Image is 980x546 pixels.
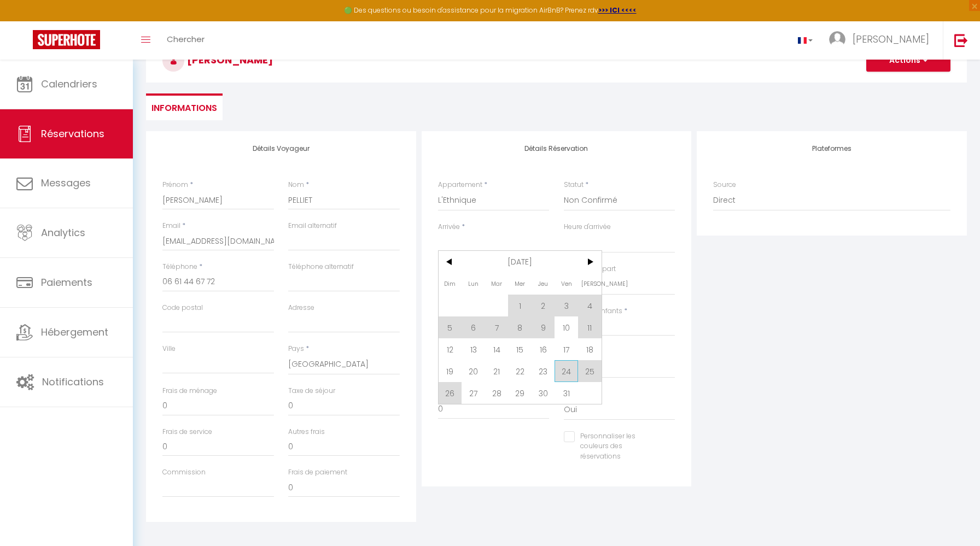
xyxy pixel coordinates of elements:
span: Mar [485,273,509,295]
a: ... [PERSON_NAME] [821,21,943,60]
button: Actions [866,50,950,72]
label: Frais de ménage [162,386,217,396]
label: Autres frais [288,427,325,437]
span: Analytics [41,226,85,239]
span: [PERSON_NAME] [853,32,929,46]
span: 9 [532,316,555,338]
label: Taxe de séjour [288,386,335,396]
span: Calendriers [41,77,97,91]
label: Arrivée [438,222,460,232]
span: Notifications [42,375,104,389]
span: 1 [508,295,532,316]
span: > [578,251,602,273]
span: Mer [508,273,532,295]
span: 29 [508,382,532,404]
span: Ven [555,273,578,295]
label: Frais de paiement [288,467,347,478]
span: 14 [485,338,509,360]
label: Adresse [288,303,314,313]
a: >>> ICI <<<< [598,5,637,15]
label: Commission [162,467,206,478]
span: 27 [462,382,485,404]
span: [PERSON_NAME] [578,273,602,295]
span: Jeu [532,273,555,295]
span: [DATE] [462,251,578,273]
span: Paiements [41,275,92,289]
span: 11 [578,316,602,338]
label: Email [162,221,180,231]
span: 22 [508,360,532,382]
label: Code postal [162,303,203,313]
span: Réservations [41,127,104,140]
span: 15 [508,338,532,360]
span: [PERSON_NAME] [162,53,273,67]
span: 7 [485,316,509,338]
span: 18 [578,338,602,360]
span: 10 [555,316,578,338]
span: Chercher [167,33,205,45]
h4: Détails Réservation [438,145,675,152]
h4: Plateformes [713,145,950,152]
h4: Détails Voyageur [162,145,400,152]
label: Téléphone [162,262,197,272]
label: Prénom [162,180,188,190]
span: 4 [578,295,602,316]
span: < [439,251,462,273]
span: Hébergement [41,325,108,339]
label: Frais de service [162,427,212,437]
label: Nom [288,180,304,190]
span: 6 [462,316,485,338]
span: 26 [439,382,462,404]
span: 24 [555,360,578,382]
li: Informations [146,93,223,120]
label: Téléphone alternatif [288,262,354,272]
span: 3 [555,295,578,316]
label: Email alternatif [288,221,337,231]
label: Heure d'arrivée [564,222,611,232]
span: 5 [439,316,462,338]
img: Super Booking [33,30,100,49]
span: 19 [439,360,462,382]
span: 13 [462,338,485,360]
label: Appartement [438,180,482,190]
span: 16 [532,338,555,360]
label: Statut [564,180,584,190]
span: 25 [578,360,602,382]
span: 31 [555,382,578,404]
span: Messages [41,176,91,190]
span: 23 [532,360,555,382]
span: 17 [555,338,578,360]
label: Source [713,180,736,190]
span: 2 [532,295,555,316]
label: Personnaliser les couleurs des réservations [575,431,662,462]
label: Ville [162,344,176,354]
img: logout [954,33,968,47]
span: 21 [485,360,509,382]
span: 12 [439,338,462,360]
span: Dim [439,273,462,295]
a: Chercher [159,21,213,60]
span: 8 [508,316,532,338]
span: 20 [462,360,485,382]
span: 28 [485,382,509,404]
img: ... [829,31,845,48]
label: Pays [288,344,304,354]
span: Lun [462,273,485,295]
span: 30 [532,382,555,404]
